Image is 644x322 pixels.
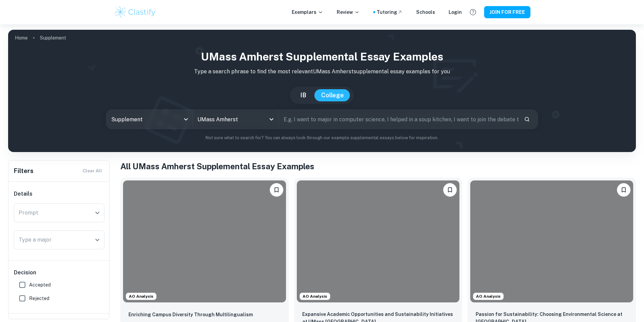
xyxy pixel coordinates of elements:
[521,114,533,125] button: Search
[14,134,630,141] p: Not sure what to search for? You can always look through our example supplemental essays below fo...
[293,89,313,101] button: IB
[93,208,102,218] button: Open
[14,269,104,277] h6: Decision
[473,293,503,299] span: AO Analysis
[484,6,530,18] button: JOIN FOR FREE
[449,8,462,16] a: Login
[292,8,323,16] p: Exemplars
[267,115,276,124] button: Open
[40,34,66,42] p: Supplement
[416,8,435,16] a: Schools
[128,311,253,318] p: Enriching Campus Diversity Through Multilingualism
[15,33,28,43] a: Home
[29,295,49,302] span: Rejected
[617,183,630,197] button: Please log in to bookmark exemplars
[114,5,157,19] img: Clastify logo
[120,160,636,172] h1: All UMass Amherst Supplemental Essay Examples
[300,293,330,299] span: AO Analysis
[14,166,33,176] h6: Filters
[467,6,479,18] button: Help and Feedback
[93,235,102,245] button: Open
[106,110,192,129] div: Supplement
[443,183,457,197] button: Please log in to bookmark exemplars
[377,8,403,16] a: Tutoring
[14,49,630,65] h1: UMass Amherst Supplemental Essay Examples
[314,89,351,101] button: College
[337,8,360,16] p: Review
[29,281,51,289] span: Accepted
[279,110,519,129] input: E.g. I want to major in computer science, I helped in a soup kitchen, I want to join the debate t...
[14,68,630,76] p: Type a search phrase to find the most relevant UMass Amherst supplemental essay examples for you
[270,183,283,197] button: Please log in to bookmark exemplars
[126,293,156,299] span: AO Analysis
[8,30,636,152] img: profile cover
[14,190,104,198] h6: Details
